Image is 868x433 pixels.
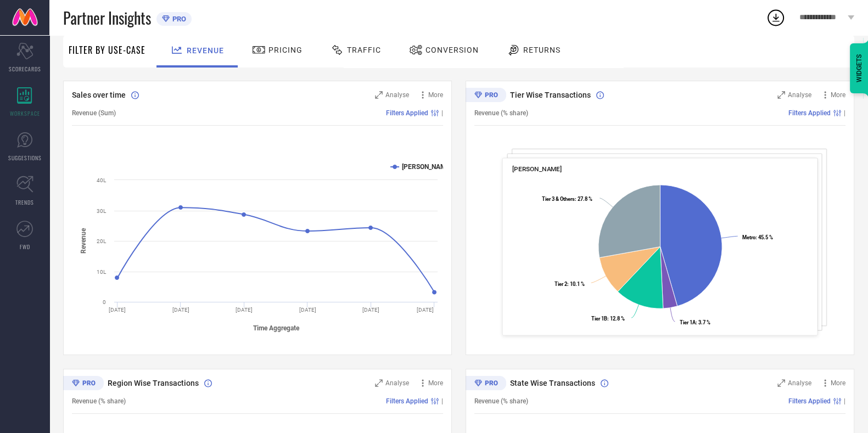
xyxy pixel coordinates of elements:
[402,163,452,171] text: [PERSON_NAME]
[466,88,506,104] div: Premium
[386,397,428,405] span: Filters Applied
[385,379,409,387] span: Analyse
[766,8,786,27] div: Open download list
[844,109,845,117] span: |
[680,319,710,325] text: : 3.7 %
[170,15,186,23] span: PRO
[9,65,41,73] span: SCORECARDS
[103,299,106,305] text: 0
[97,208,107,214] text: 30L
[512,165,562,173] span: [PERSON_NAME]
[591,316,607,322] tspan: Tier 1B
[474,109,528,117] span: Revenue (% share)
[172,307,189,313] text: [DATE]
[831,379,845,387] span: More
[10,109,40,117] span: WORKSPACE
[63,376,104,392] div: Premium
[742,234,755,240] tspan: Metro
[788,91,811,99] span: Analyse
[555,280,585,286] text: : 10.1 %
[268,46,303,54] span: Pricing
[474,397,528,405] span: Revenue (% share)
[542,196,575,202] tspan: Tier 3 & Others
[375,91,383,99] svg: Zoom
[831,91,845,99] span: More
[542,196,592,202] text: : 27.8 %
[187,46,224,55] span: Revenue
[72,397,126,405] span: Revenue (% share)
[441,397,443,405] span: |
[777,379,785,387] svg: Zoom
[253,324,300,331] tspan: Time Aggregate
[97,238,107,244] text: 20L
[844,397,845,405] span: |
[417,307,434,313] text: [DATE]
[555,280,567,286] tspan: Tier 2
[680,319,696,325] tspan: Tier 1A
[97,177,107,183] text: 40L
[466,376,506,392] div: Premium
[299,307,316,313] text: [DATE]
[20,243,30,251] span: FWD
[236,307,253,313] text: [DATE]
[347,46,381,54] span: Traffic
[385,91,409,99] span: Analyse
[375,379,383,387] svg: Zoom
[742,234,773,240] text: : 45.5 %
[63,7,151,29] span: Partner Insights
[510,379,595,387] span: State Wise Transactions
[80,228,87,254] tspan: Revenue
[428,379,443,387] span: More
[510,91,591,99] span: Tier Wise Transactions
[72,91,126,99] span: Sales over time
[15,198,34,206] span: TRENDS
[788,109,831,117] span: Filters Applied
[109,307,126,313] text: [DATE]
[108,379,199,387] span: Region Wise Transactions
[788,397,831,405] span: Filters Applied
[788,379,811,387] span: Analyse
[8,154,42,162] span: SUGGESTIONS
[362,307,379,313] text: [DATE]
[591,316,625,322] text: : 12.8 %
[777,91,785,99] svg: Zoom
[441,109,443,117] span: |
[386,109,428,117] span: Filters Applied
[69,43,145,57] span: Filter By Use-Case
[523,46,561,54] span: Returns
[72,109,116,117] span: Revenue (Sum)
[97,269,107,275] text: 10L
[428,91,443,99] span: More
[425,46,479,54] span: Conversion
